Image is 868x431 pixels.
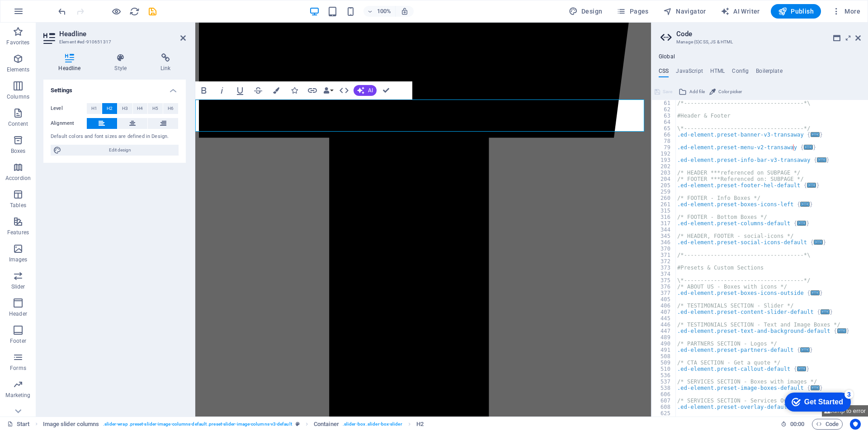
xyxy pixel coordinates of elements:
[268,81,285,99] button: Colors
[756,68,783,78] h4: Boilerplate
[152,103,158,114] span: H5
[59,38,168,46] h3: Element #ed-910651317
[828,4,864,19] button: More
[296,422,300,426] i: This element is a customizable preset
[59,30,186,38] h2: Headline
[652,113,676,119] div: 63
[118,103,132,114] button: H3
[689,86,705,97] span: Add file
[797,421,798,427] span: :
[304,81,321,99] button: Link
[51,118,87,129] label: Alignment
[652,208,676,214] div: 315
[652,398,676,404] div: 607
[7,66,30,73] p: Elements
[652,303,676,309] div: 406
[652,189,676,195] div: 259
[7,229,29,236] p: Features
[5,392,30,399] p: Marketing
[652,379,676,385] div: 537
[652,132,676,138] div: 66
[652,220,676,227] div: 317
[137,103,143,114] span: H4
[652,233,676,239] div: 345
[717,4,764,19] button: AI Writer
[652,170,676,176] div: 203
[5,5,71,24] div: Get Started 3 items remaining, 40% complete
[781,419,805,430] h6: Session time
[314,419,339,430] span: Click to select. Double-click to edit
[11,147,26,155] p: Boxes
[814,240,823,245] span: ...
[718,86,742,97] span: Color picker
[377,81,395,99] button: Confirm (Ctrl+⏎)
[652,151,676,157] div: 192
[652,366,676,372] div: 510
[343,419,402,430] span: . slider-box .slider-box-slider
[816,419,839,430] span: Code
[250,81,267,99] button: Strikethrough
[133,103,148,114] button: H4
[850,419,861,430] button: Usercentrics
[51,133,179,141] div: Default colors and font sizes are defined in Design.
[652,315,676,322] div: 445
[195,23,651,417] iframe: To enrich screen reader interactions, please activate Accessibility in Grammarly extension settings
[652,277,676,284] div: 375
[91,103,97,114] span: H1
[43,419,99,430] span: Click to select. Double-click to edit
[147,6,158,17] i: Save (Ctrl+S)
[652,163,676,170] div: 202
[652,201,676,208] div: 261
[368,88,373,93] span: AI
[129,6,140,17] i: Reload page
[43,80,186,96] h4: Settings
[652,360,676,366] div: 509
[652,100,676,106] div: 61
[57,6,67,17] i: Undo: Change orientation (Ctrl+Z)
[8,120,28,128] p: Content
[659,53,675,61] h4: Global
[569,7,603,16] span: Design
[617,7,648,16] span: Pages
[663,7,706,16] span: Navigator
[652,404,676,410] div: 608
[652,410,676,417] div: 625
[652,385,676,391] div: 538
[652,195,676,201] div: 260
[652,265,676,271] div: 373
[652,328,676,334] div: 447
[832,7,860,16] span: More
[732,68,749,78] h4: Config
[363,6,396,17] button: 100%
[801,202,810,207] span: ...
[811,290,820,295] span: ...
[6,39,29,46] p: Favorites
[231,81,249,99] button: Underline (Ctrl+U)
[652,322,676,328] div: 446
[7,93,29,100] p: Columns
[9,310,27,317] p: Header
[790,419,804,430] span: 00 00
[10,202,26,209] p: Tables
[102,103,117,114] button: H2
[652,309,676,315] div: 407
[676,38,843,46] h3: Manage (S)CSS, JS & HTML
[7,419,30,430] a: Click to cancel selection. Double-click to open Pages
[565,4,606,19] button: Design
[771,4,821,19] button: Publish
[377,6,392,17] h6: 100%
[51,103,87,114] label: Level
[5,175,31,182] p: Accordion
[652,119,676,125] div: 64
[811,385,820,390] span: ...
[652,258,676,265] div: 372
[652,353,676,360] div: 508
[659,68,669,78] h4: CSS
[652,144,676,151] div: 79
[652,227,676,233] div: 344
[213,81,231,99] button: Italic (Ctrl+I)
[107,103,113,114] span: H2
[676,68,703,78] h4: JavaScript
[660,4,710,19] button: Navigator
[811,132,820,137] span: ...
